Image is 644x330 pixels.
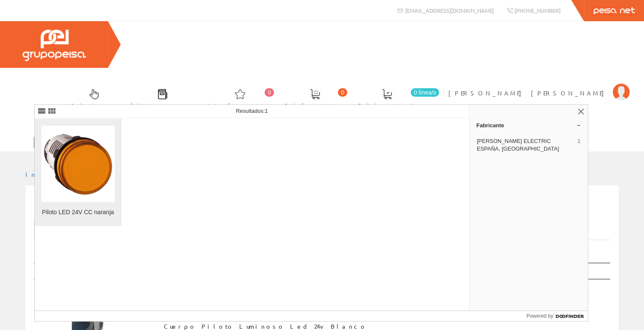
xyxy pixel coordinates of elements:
span: [PHONE_NUMBER] [514,7,561,14]
span: [PERSON_NAME] [PERSON_NAME] [448,89,608,97]
span: 0 línea/s [411,88,439,97]
a: Powered by [526,311,588,321]
span: 0 [338,88,347,97]
img: Grupo Peisa [22,30,86,61]
span: [PERSON_NAME] ELECTRIC ESPAÑA, [GEOGRAPHIC_DATA] [477,137,574,153]
div: Piloto LED 24V CC naranja [41,209,115,216]
span: Powered by [526,312,553,320]
span: Ped. favoritos [285,101,345,109]
span: Resultados: [236,108,268,114]
a: 0 línea/s Pedido actual [350,82,441,113]
span: [EMAIL_ADDRESS][DOMAIN_NAME] [405,7,494,14]
a: Inicio [25,171,61,178]
span: Últimas compras [130,101,195,109]
span: 1 [265,108,268,114]
span: Selectores [71,101,117,109]
span: 1 [578,137,580,153]
span: Pedido actual [358,101,416,109]
a: [PERSON_NAME] [PERSON_NAME] [448,82,630,90]
a: Últimas compras [122,82,199,113]
a: Piloto LED 24V CC naranja Piloto LED 24V CC naranja [35,119,122,226]
span: Art. favoritos [208,101,272,109]
span: 0 [265,88,274,97]
img: Piloto LED 24V CC naranja [41,127,115,200]
a: Selectores [63,82,121,113]
a: Fabricante [470,118,588,132]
